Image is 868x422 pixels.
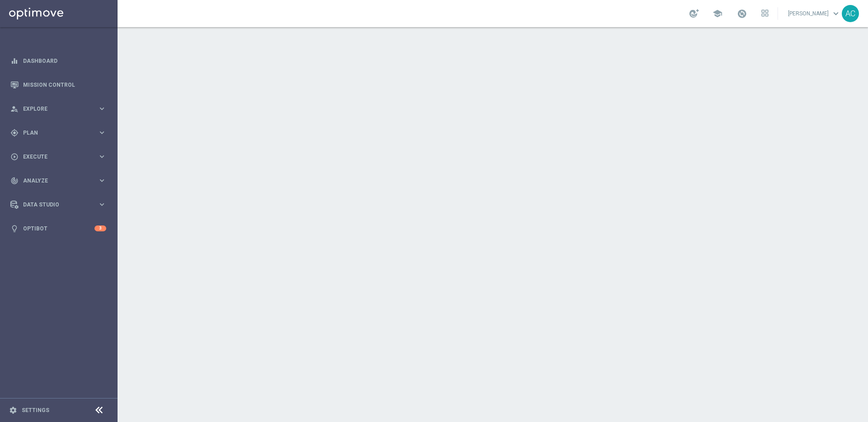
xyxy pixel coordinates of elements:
[10,81,107,89] button: Mission Control
[98,152,106,161] i: keyboard_arrow_right
[98,200,106,209] i: keyboard_arrow_right
[94,225,106,231] div: 3
[10,57,107,65] button: equalizer Dashboard
[98,176,106,185] i: keyboard_arrow_right
[10,105,98,113] div: Explore
[10,216,106,240] div: Optibot
[98,104,106,113] i: keyboard_arrow_right
[10,49,106,73] div: Dashboard
[831,9,841,19] span: keyboard_arrow_down
[23,154,98,159] span: Execute
[10,177,98,185] div: Analyze
[23,178,98,183] span: Analyze
[98,128,106,137] i: keyboard_arrow_right
[10,201,98,209] div: Data Studio
[712,9,722,19] span: school
[22,408,49,413] a: Settings
[10,129,98,137] div: Plan
[10,177,107,184] button: track_changes Analyze keyboard_arrow_right
[23,49,106,73] a: Dashboard
[23,106,98,112] span: Explore
[23,216,94,240] a: Optibot
[842,5,859,22] div: AC
[10,105,107,113] button: person_search Explore keyboard_arrow_right
[10,153,19,161] i: play_circle_outline
[787,7,842,20] a: [PERSON_NAME]keyboard_arrow_down
[10,201,107,208] button: Data Studio keyboard_arrow_right
[23,73,106,97] a: Mission Control
[10,225,19,233] i: lightbulb
[10,57,19,65] i: equalizer
[23,202,98,207] span: Data Studio
[10,177,19,185] i: track_changes
[10,105,19,113] i: person_search
[10,129,107,136] button: gps_fixed Plan keyboard_arrow_right
[10,153,98,161] div: Execute
[23,130,98,136] span: Plan
[10,225,107,232] button: lightbulb Optibot 3
[10,73,106,97] div: Mission Control
[10,153,107,160] button: play_circle_outline Execute keyboard_arrow_right
[10,129,19,137] i: gps_fixed
[9,406,17,414] i: settings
